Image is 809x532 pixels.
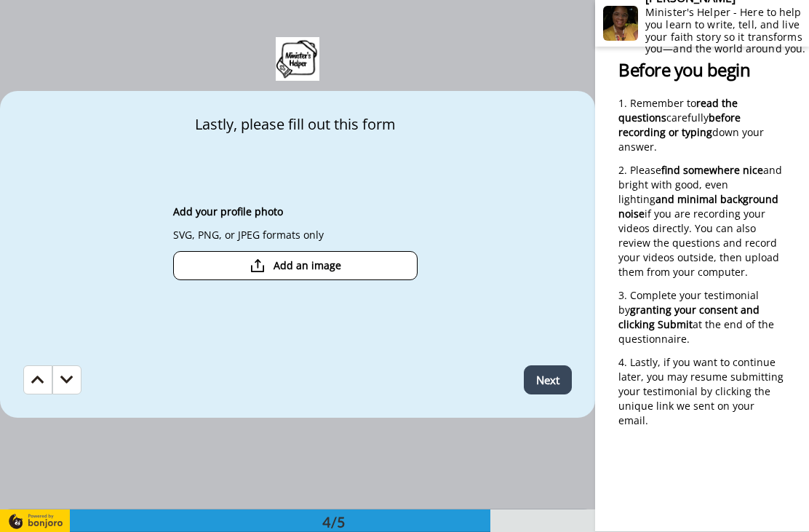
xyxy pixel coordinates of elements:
span: Remember to [630,96,696,110]
span: if you are recording your videos directly. You can also review the questions and record your vide... [618,207,782,279]
span: and bright with good, even lighting [618,163,785,206]
span: down your answer. [618,125,767,154]
span: Add an image [274,258,341,273]
span: granting your consent and clicking Submit [618,303,762,331]
span: find somewhere nice [661,163,763,177]
span: carefully [666,111,709,124]
span: Complete your testimonial by [618,288,762,317]
button: Next [524,365,572,394]
span: Before you begin [618,57,750,82]
div: Minister's Helper - Here to help you learn to write, tell, and live your faith story so it transf... [645,7,808,55]
span: read the questions [618,96,741,124]
span: at the end of the questionnaire. [618,317,777,346]
span: SVG, PNG, or JPEG formats only [173,228,324,251]
span: Lastly, please fill out this form [23,114,567,135]
span: Lastly, if you want to continue later, you may resume submitting your testimonial by clicking the... [618,355,786,427]
span: Add your profile photo [173,205,283,228]
button: Add an image [173,251,418,280]
span: Please [630,163,661,177]
img: Profile Image [603,6,638,41]
div: 4/5 [299,512,369,532]
span: and minimal background noise [618,192,781,221]
span: before recording or typing [618,111,744,139]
